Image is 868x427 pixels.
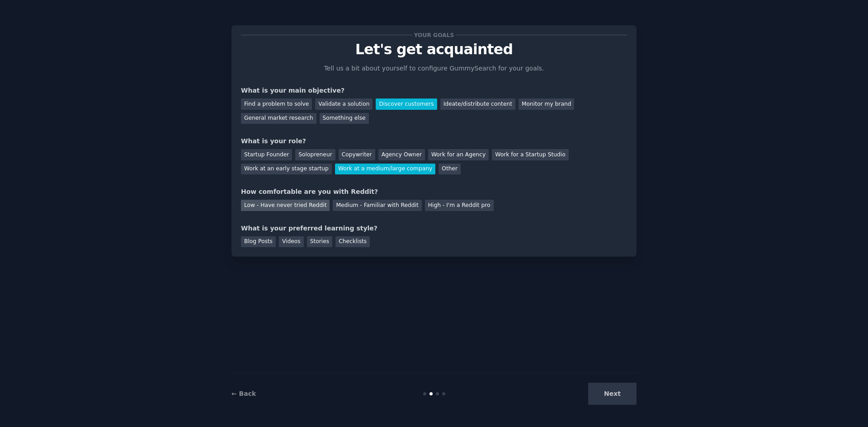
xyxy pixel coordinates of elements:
[241,224,627,233] div: What is your preferred learning style?
[335,164,435,175] div: Work at a medium/large company
[412,30,456,40] span: Your goals
[241,187,627,197] div: How comfortable are you with Reddit?
[241,86,627,95] div: What is your main objective?
[241,149,292,160] div: Startup Founder
[335,236,370,248] div: Checklists
[492,149,568,160] div: Work for a Startup Studio
[307,236,332,248] div: Stories
[231,390,256,397] a: ← Back
[241,200,330,211] div: Low - Have never tried Reddit
[428,149,489,160] div: Work for an Agency
[376,99,437,110] div: Discover customers
[320,64,548,73] p: Tell us a bit about yourself to configure GummySearch for your goals.
[439,164,461,175] div: Other
[241,236,276,248] div: Blog Posts
[241,136,627,146] div: What is your role?
[279,236,304,248] div: Videos
[320,113,369,124] div: Something else
[519,99,574,110] div: Monitor my brand
[241,164,332,175] div: Work at an early stage startup
[440,99,515,110] div: Ideate/distribute content
[241,99,312,110] div: Find a problem to solve
[241,113,316,124] div: General market research
[339,149,375,160] div: Copywriter
[315,99,373,110] div: Validate a solution
[333,200,421,211] div: Medium - Familiar with Reddit
[295,149,335,160] div: Solopreneur
[378,149,425,160] div: Agency Owner
[425,200,494,211] div: High - I'm a Reddit pro
[241,42,627,57] p: Let's get acquainted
